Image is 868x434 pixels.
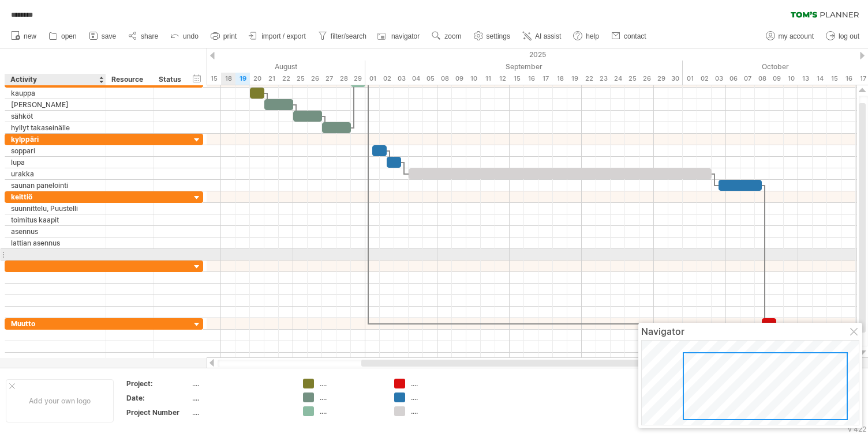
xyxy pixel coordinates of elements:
div: lattian asennus [11,237,100,248]
a: import / export [246,29,309,44]
a: contact [608,29,650,44]
span: navigator [391,32,420,40]
div: urakka [11,168,100,179]
a: zoom [429,29,465,44]
a: open [46,29,80,44]
div: toimitus kaapit [11,214,100,225]
div: Thursday, 25 September 2025 [625,73,639,85]
div: September 2025 [365,61,683,73]
div: Monday, 1 September 2025 [365,73,380,85]
div: hyllyt takaseinälle [11,122,100,133]
div: Friday, 15 August 2025 [207,73,221,85]
div: Add your own logo [6,379,114,422]
span: undo [183,32,199,40]
span: help [586,32,599,40]
div: .... [411,406,474,416]
div: Monday, 22 September 2025 [582,73,596,85]
div: Project Number [126,407,190,417]
span: contact [624,32,646,40]
div: Monday, 25 August 2025 [293,73,308,85]
div: Resource [111,74,147,85]
div: Tuesday, 30 September 2025 [668,73,683,85]
div: Wednesday, 10 September 2025 [466,73,481,85]
div: Activity [10,74,99,85]
div: Friday, 29 August 2025 [351,73,365,85]
div: Tuesday, 16 September 2025 [524,73,538,85]
div: Friday, 19 September 2025 [567,73,582,85]
div: sähköt [11,111,100,122]
div: kylppäri [11,134,100,145]
span: log out [839,32,859,40]
a: AI assist [519,29,564,44]
a: filter/search [315,29,370,44]
span: zoom [444,32,461,40]
a: share [125,29,162,44]
div: .... [192,393,289,403]
div: Thursday, 9 October 2025 [769,73,784,85]
div: Wednesday, 1 October 2025 [683,73,697,85]
div: Monday, 15 September 2025 [510,73,524,85]
span: import / export [261,32,306,40]
a: print [208,29,240,44]
a: save [86,29,119,44]
div: .... [411,393,474,402]
div: Muutto [11,318,100,329]
div: Wednesday, 20 August 2025 [250,73,264,85]
div: Tuesday, 2 September 2025 [380,73,394,85]
span: AI assist [535,32,561,40]
a: log out [823,29,863,44]
div: Tuesday, 7 October 2025 [740,73,755,85]
div: soppari [11,145,100,156]
div: keittiö [11,191,100,202]
div: Wednesday, 15 October 2025 [827,73,841,85]
span: filter/search [331,32,366,40]
div: Friday, 3 October 2025 [712,73,726,85]
div: asennus [11,226,100,237]
div: .... [192,379,289,388]
div: Thursday, 11 September 2025 [481,73,495,85]
div: Friday, 26 September 2025 [639,73,654,85]
div: .... [411,379,474,388]
div: August 2025 [62,61,365,73]
a: help [570,29,603,44]
div: Friday, 5 September 2025 [423,73,437,85]
a: new [8,29,40,44]
div: Project: [126,379,190,388]
span: save [102,32,116,40]
div: Tuesday, 19 August 2025 [235,73,250,85]
div: lupa [11,157,100,168]
div: saunan panelointi [11,180,100,191]
a: undo [167,29,202,44]
div: Monday, 29 September 2025 [654,73,668,85]
span: settings [487,32,510,40]
div: Date: [126,393,190,403]
div: v 422 [848,425,866,433]
div: .... [320,379,383,388]
div: .... [320,406,383,416]
div: Wednesday, 27 August 2025 [322,73,336,85]
div: Thursday, 16 October 2025 [841,73,856,85]
div: Wednesday, 3 September 2025 [394,73,409,85]
div: Thursday, 28 August 2025 [336,73,351,85]
span: print [223,32,237,40]
div: Tuesday, 14 October 2025 [813,73,827,85]
div: Tuesday, 26 August 2025 [308,73,322,85]
div: Monday, 13 October 2025 [798,73,813,85]
div: [PERSON_NAME] [11,99,100,110]
div: Wednesday, 17 September 2025 [538,73,553,85]
div: Friday, 10 October 2025 [784,73,798,85]
div: Monday, 18 August 2025 [221,73,235,85]
a: navigator [376,29,423,44]
div: Status [159,74,184,85]
div: Monday, 6 October 2025 [726,73,740,85]
div: Thursday, 21 August 2025 [264,73,279,85]
div: Wednesday, 24 September 2025 [611,73,625,85]
div: Tuesday, 23 September 2025 [596,73,611,85]
div: .... [320,393,383,402]
span: new [24,32,36,40]
a: my account [763,29,817,44]
div: .... [192,407,289,417]
div: Thursday, 2 October 2025 [697,73,712,85]
div: Tuesday, 9 September 2025 [452,73,466,85]
span: my account [779,32,814,40]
